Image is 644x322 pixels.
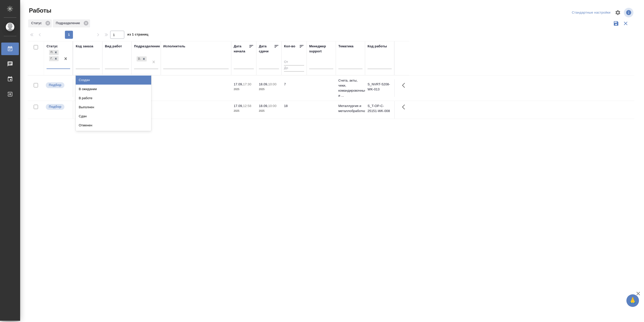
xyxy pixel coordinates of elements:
button: 🙏 [626,294,639,307]
p: Подбор [49,83,61,88]
span: Работы [28,7,51,15]
div: Исполнитель [163,44,185,49]
p: 18.09, [259,104,268,108]
td: S_NVRT-5208-WK-013 [365,79,394,97]
p: 17.09, [234,82,243,86]
div: Код заказа [76,44,93,49]
div: Тематика [338,44,353,49]
div: Подбор, Готов к работе [49,56,59,62]
span: Настроить таблицу [612,7,624,19]
p: 18.09, [259,82,268,86]
div: Создан [76,76,151,85]
span: Посмотреть информацию [624,8,634,17]
p: Счета, акты, чеки, командировочные и ... [338,78,363,98]
td: 7 [281,79,307,97]
div: Можно подбирать исполнителей [45,103,70,110]
input: От [284,59,304,65]
p: Металлургия и металлобработка [338,103,363,114]
div: DTPlight [136,56,147,62]
p: 10:00 [268,82,276,86]
div: Можно подбирать исполнителей [45,82,70,89]
button: Сохранить фильтры [611,19,621,28]
div: Дата сдачи [259,44,274,54]
p: 2025 [234,109,254,114]
p: 17.09, [234,104,243,108]
div: Сдан [76,112,151,121]
div: Код работы [368,44,387,49]
div: Статус [47,44,58,49]
div: Подразделение [53,19,90,27]
div: Вид работ [105,44,122,49]
button: Сбросить фильтры [621,19,630,28]
div: Подбор, Готов к работе [49,49,59,56]
button: Здесь прячутся важные кнопки [399,101,411,113]
div: Готов к работе [49,56,53,61]
p: 2025 [234,87,254,92]
div: Подразделение [134,44,160,49]
div: Отменен [76,121,151,130]
p: Подразделение [56,21,82,26]
input: До [284,65,304,71]
div: Выполнен [76,103,151,112]
div: В ожидании [76,85,151,94]
div: Подбор [49,50,53,55]
div: split button [571,9,612,17]
td: S_T-OP-C-25151-WK-008 [365,101,394,119]
div: Дата начала [234,44,249,54]
p: 10:00 [268,104,276,108]
p: 2025 [259,87,279,92]
td: 18 [281,101,307,119]
p: Подбор [49,104,61,109]
p: Статус [31,21,44,26]
div: Кол-во [284,44,295,49]
span: 🙏 [628,295,637,306]
div: DTPlight [137,56,141,62]
div: Менеджер support [309,44,333,54]
p: 12:58 [243,104,251,108]
p: 17:30 [243,82,251,86]
button: Здесь прячутся важные кнопки [399,79,411,91]
div: Статус [28,19,52,27]
div: В работе [76,94,151,103]
p: 2025 [259,109,279,114]
span: из 1 страниц [127,31,148,39]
